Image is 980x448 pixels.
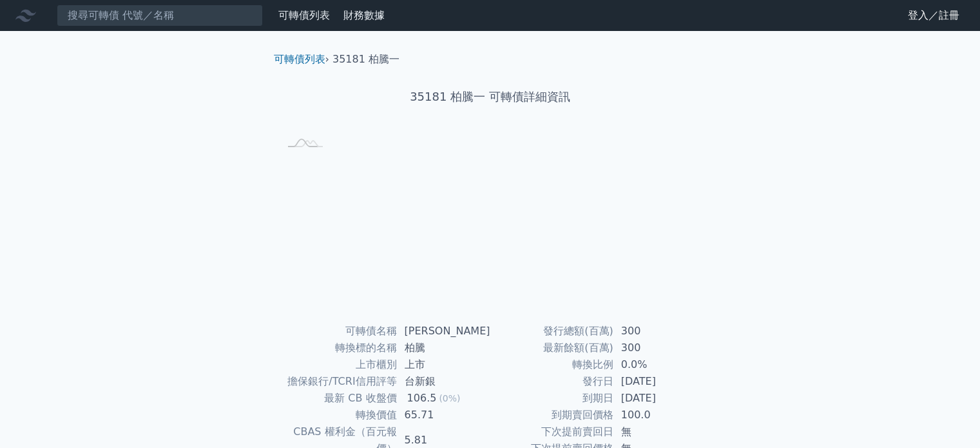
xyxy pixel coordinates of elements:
[490,323,613,340] td: 發行總額(百萬)
[397,356,490,373] td: 上市
[57,5,263,26] input: 搜尋可轉債 代號／名稱
[490,390,613,407] td: 到期日
[613,390,702,407] td: [DATE]
[490,373,613,390] td: 發行日
[397,407,490,423] td: 65.71
[490,407,613,423] td: 到期賣回價格
[397,340,490,356] td: 柏騰
[613,373,702,390] td: [DATE]
[397,373,490,390] td: 台新銀
[278,9,330,21] a: 可轉債列表
[279,340,397,356] td: 轉換標的名稱
[613,423,702,440] td: 無
[279,323,397,340] td: 可轉債名稱
[279,390,397,407] td: 最新 CB 收盤價
[274,53,325,65] a: 可轉債列表
[343,9,385,21] a: 財務數據
[613,323,702,340] td: 300
[279,407,397,423] td: 轉換價值
[490,340,613,356] td: 最新餘額(百萬)
[332,52,399,67] li: 35181 柏騰一
[490,423,613,440] td: 下次提前賣回日
[274,52,329,67] li: ›
[279,356,397,373] td: 上市櫃別
[898,5,970,26] a: 登入／註冊
[613,340,702,356] td: 300
[613,356,702,373] td: 0.0%
[405,390,439,407] div: 106.5
[397,323,490,340] td: [PERSON_NAME]
[490,356,613,373] td: 轉換比例
[279,373,397,390] td: 擔保銀行/TCRI信用評等
[264,88,717,106] h1: 35181 柏騰一 可轉債詳細資訊
[439,393,460,403] span: (0%)
[613,407,702,423] td: 100.0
